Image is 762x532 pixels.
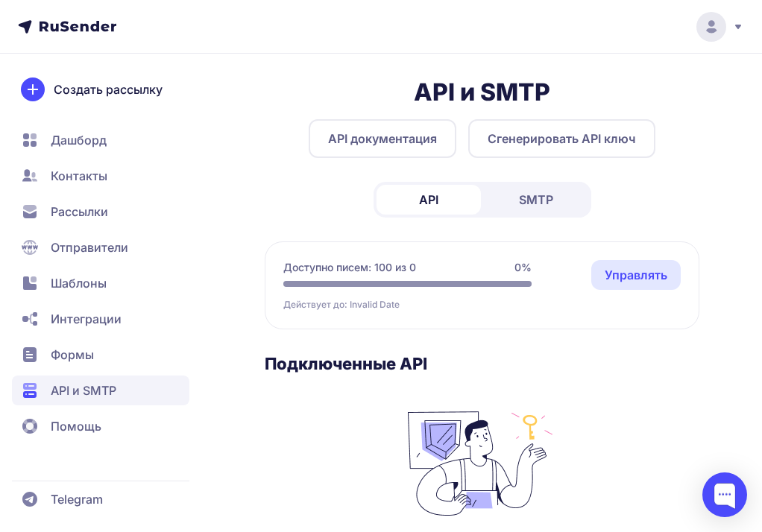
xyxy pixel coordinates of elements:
[519,191,553,209] span: SMTP
[51,238,128,256] span: Отправители
[51,274,107,292] span: Шаблоны
[309,119,456,158] a: API документация
[377,185,481,215] a: API
[408,404,557,516] img: no_photo
[265,353,699,374] h3: Подключенные API
[54,80,163,98] span: Создать рассылку
[51,417,101,435] span: Помощь
[51,310,122,328] span: Интеграции
[51,490,103,508] span: Telegram
[484,185,588,215] a: SMTP
[514,260,532,275] span: 0%
[283,260,416,275] span: Доступно писем: 100 из 0
[51,381,116,399] span: API и SMTP
[419,191,438,209] span: API
[51,203,108,221] span: Рассылки
[51,346,94,364] span: Формы
[51,131,107,149] span: Дашборд
[591,260,681,290] a: Управлять
[468,119,655,158] button: Сгенерировать API ключ
[283,299,400,311] span: Действует до: Invalid Date
[414,77,550,107] h2: API и SMTP
[51,167,107,185] span: Контакты
[12,484,189,514] a: Telegram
